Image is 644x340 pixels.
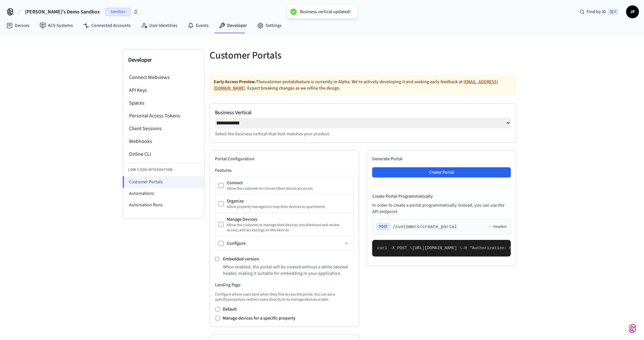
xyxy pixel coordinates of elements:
label: Default [223,306,237,312]
img: SeamLogoGradient.69752ec5.svg [629,323,636,334]
li: Low Code Integration [123,163,204,176]
div: Manage Devices [227,216,350,223]
p: In order to create a portal programmatically instead, you can use the API endpoint [372,202,511,215]
span: Find by ID [586,9,606,15]
span: [PERSON_NAME]'s Demo Sandbox [25,8,100,16]
span: /customers/create_portal [393,224,457,230]
span: -H "Authorization: Bearer seam_api_key_123456" \ [462,246,581,250]
li: Customer Portals [123,176,204,188]
h4: Create Portal Programmatically [372,193,511,200]
button: Headers [488,224,507,229]
a: Events [182,20,214,31]
a: Settings [252,20,287,31]
h3: Landing Page [215,282,354,288]
label: Business Vertical [215,109,511,116]
li: API Keys [123,84,204,97]
h2: Portal Configuration [215,156,354,162]
div: Allow the customer to connect their device accounts [227,186,350,191]
div: Find by ID⌘ K [574,6,624,18]
li: Automations [123,188,204,199]
strong: Early Access Preview. [214,79,256,85]
p: Select the business vertical that best matches your product. [215,131,511,137]
span: Sandbox [105,8,131,16]
li: Connect Webviews [123,71,204,84]
li: Webhooks [123,135,204,148]
span: ⌘ K [608,9,618,15]
li: Personal Access Tokens [123,109,204,122]
h2: Generate Portal [372,156,511,162]
a: Developer [214,20,252,31]
div: Connect [227,180,350,186]
li: Client Sessions [123,122,204,135]
div: Allow the customer to manage their devices, troubleshoot and review access, and access logs on th... [227,223,350,233]
a: [EMAIL_ADDRESS][DOMAIN_NAME] [214,79,498,91]
li: Automation Runs [123,199,204,211]
li: Spaces [123,97,204,109]
h5: Customer Portals [210,49,359,62]
span: curl -X POST \ [377,246,412,250]
button: Create Portal [372,167,511,178]
div: Organize [227,198,350,204]
span: JF [627,6,638,18]
h3: Features [215,167,354,174]
a: ACS Systems [34,20,78,31]
label: Manage devices for a specific property [223,315,295,321]
label: Embedded version [223,256,259,262]
p: When enabled, the portal will be created without a white-labeled header, making it suitable for e... [223,264,354,277]
div: Configure [227,240,342,247]
div: Allow property managers to map their devices to apartments [227,204,350,210]
p: Configure where users land when they first access the portal. You can set a specific property to ... [215,292,354,302]
a: Connected Accounts [78,20,136,31]
h3: Developer [128,56,199,65]
span: POST [376,223,390,231]
a: Devices [1,20,34,31]
li: Online CLI [123,148,204,161]
a: User Identities [136,20,182,31]
div: The customer portals feature is currently in Alpha. We're actively developing it and seeking earl... [210,75,516,96]
button: JF [626,5,639,18]
div: Business vertical updated! [300,9,351,15]
span: [URL][DOMAIN_NAME] \ [412,246,462,250]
